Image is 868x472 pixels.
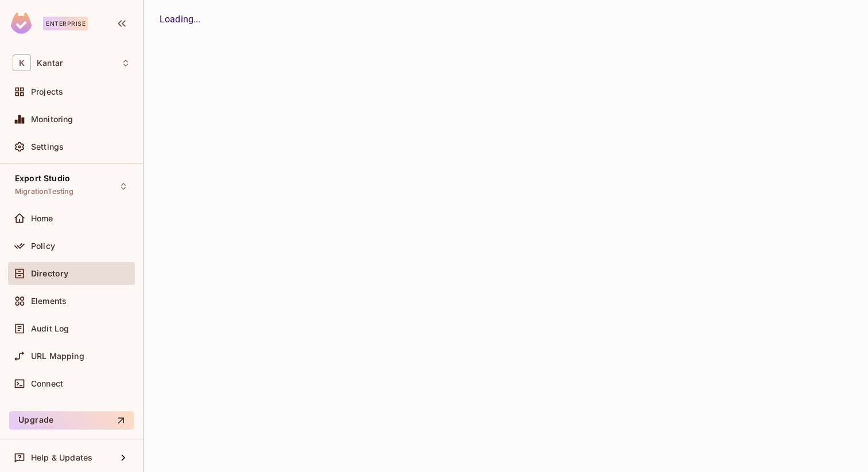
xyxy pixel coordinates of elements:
[31,297,67,306] span: Elements
[31,241,55,251] span: Policy
[160,13,852,26] div: Loading...
[31,352,84,361] span: URL Mapping
[15,187,73,196] span: MigrationTesting
[9,411,134,430] button: Upgrade
[13,54,31,71] span: K
[31,269,68,278] span: Directory
[31,142,64,151] span: Settings
[31,115,73,124] span: Monitoring
[31,214,53,223] span: Home
[11,13,32,34] img: SReyMgAAAABJRU5ErkJggg==
[15,174,70,183] span: Export Studio
[31,87,63,96] span: Projects
[31,324,69,333] span: Audit Log
[31,453,92,462] span: Help & Updates
[31,379,63,388] span: Connect
[37,58,63,68] span: Workspace: Kantar
[43,17,88,30] div: Enterprise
